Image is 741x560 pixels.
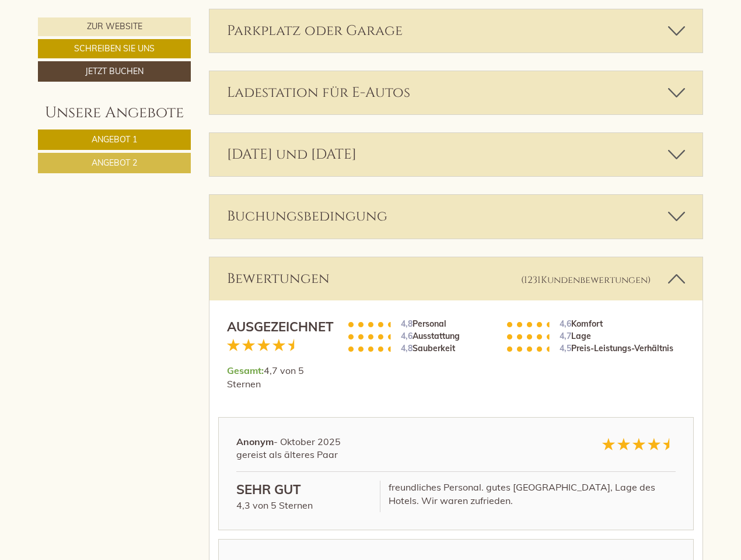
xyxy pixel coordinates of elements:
div: Sehr Gut [236,481,371,499]
li: Personal [345,318,487,330]
div: Unsere Angebote [38,102,191,124]
div: [DATE] und [DATE] [209,133,703,176]
li: Sauberkeit [345,342,487,355]
span: 4,8 [398,343,413,353]
a: Jetzt buchen [38,61,191,82]
div: freundliches Personal. gutes [GEOGRAPHIC_DATA], Lage des Hotels. Wir waren zufrieden. [380,481,684,512]
li: Preis-Leistungs-Verhältnis [504,342,685,355]
span: 4,7 [557,331,571,341]
div: Ausgezeichnet [227,318,328,336]
div: Parkplatz oder Garage [209,9,703,52]
div: - Oktober 2025 [228,435,532,462]
span: Gesamt: [227,365,264,376]
span: 4,5 [557,343,571,353]
li: Lage [504,330,685,342]
div: Bewertungen [209,257,703,300]
span: 4,6 [557,318,571,329]
div: Ladestation für E-Autos [209,71,703,114]
span: Kundenbewertungen [541,274,648,286]
span: Angebot 1 [92,134,137,145]
small: (1231 ) [521,274,651,286]
div: gereist als älteres Paar [236,448,523,461]
li: Komfort [504,318,685,330]
li: Ausstattung [345,330,487,342]
div: 4,3 von 5 Sternen [228,481,380,512]
a: Schreiben Sie uns [38,39,191,58]
a: Zur Website [38,17,191,36]
span: 4,8 [398,318,413,329]
span: Angebot 2 [92,157,137,168]
span: 4,6 [398,331,413,341]
div: Buchungsbedingung [209,195,703,238]
strong: Anonym [236,436,274,447]
div: 4,7 von 5 Sternen [218,318,337,391]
